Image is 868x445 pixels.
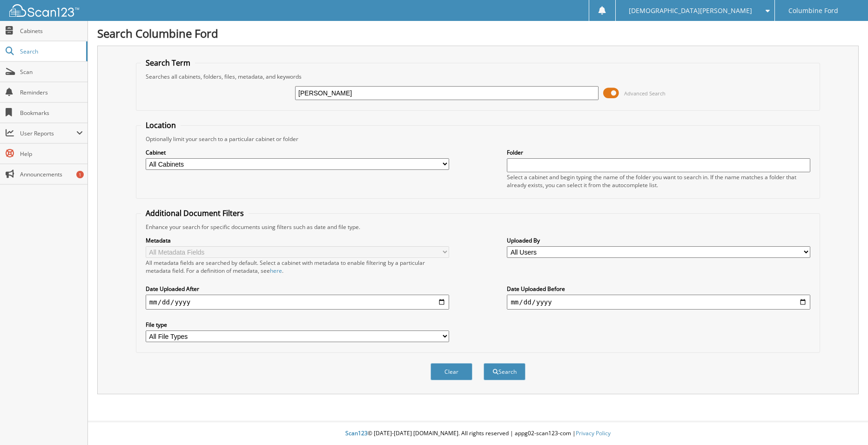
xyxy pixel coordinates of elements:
[76,171,84,178] div: 1
[431,363,472,380] button: Clear
[146,321,449,329] label: File type
[146,295,449,310] input: start
[141,208,249,218] legend: Additional Document Filters
[141,73,815,81] div: Searches all cabinets, folders, files, metadata, and keywords
[507,285,810,293] label: Date Uploaded Before
[20,170,83,178] span: Announcements
[20,109,83,117] span: Bookmarks
[20,68,83,76] span: Scan
[146,148,449,156] label: Cabinet
[624,90,666,97] span: Advanced Search
[146,236,449,244] label: Metadata
[141,135,815,143] div: Optionally limit your search to a particular cabinet or folder
[20,88,83,96] span: Reminders
[484,363,525,380] button: Search
[507,173,810,189] div: Select a cabinet and begin typing the name of the folder you want to search in. If the name match...
[788,8,838,13] span: Columbine Ford
[345,429,368,437] span: Scan123
[20,27,83,35] span: Cabinets
[141,120,181,130] legend: Location
[507,148,810,156] label: Folder
[146,259,449,275] div: All metadata fields are searched by default. Select a cabinet with metadata to enable filtering b...
[629,8,752,13] span: [DEMOGRAPHIC_DATA][PERSON_NAME]
[146,285,449,293] label: Date Uploaded After
[20,129,76,137] span: User Reports
[20,47,81,55] span: Search
[576,429,611,437] a: Privacy Policy
[141,223,815,231] div: Enhance your search for specific documents using filters such as date and file type.
[270,267,282,275] a: here
[88,422,868,445] div: © [DATE]-[DATE] [DOMAIN_NAME]. All rights reserved | appg02-scan123-com |
[97,26,859,41] h1: Search Columbine Ford
[141,58,195,68] legend: Search Term
[507,295,810,310] input: end
[9,4,79,17] img: scan123-logo-white.svg
[507,236,810,244] label: Uploaded By
[20,150,83,158] span: Help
